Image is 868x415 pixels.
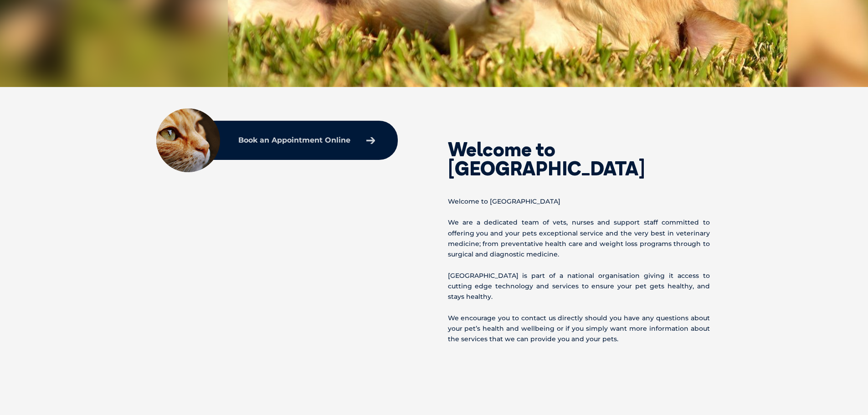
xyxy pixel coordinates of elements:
[448,271,710,302] p: [GEOGRAPHIC_DATA] is part of a national organisation giving it access to cutting edge technology ...
[448,217,710,260] p: We are a dedicated team of vets, nurses and support staff committed to offering you and your pets...
[448,196,710,207] p: Welcome to [GEOGRAPHIC_DATA]
[448,140,710,178] h2: Welcome to [GEOGRAPHIC_DATA]
[238,137,350,144] p: Book an Appointment Online
[234,132,380,149] a: Book an Appointment Online
[448,313,710,345] p: We encourage you to contact us directly should you have any questions about your pet’s health and...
